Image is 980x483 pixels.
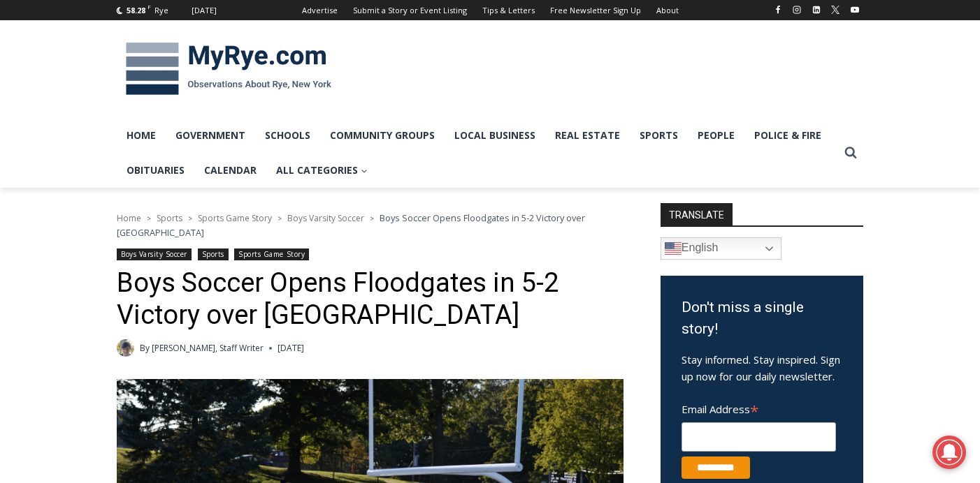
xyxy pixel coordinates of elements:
a: Sports [630,118,688,153]
a: Sports Game Story [234,248,309,260]
a: Obituaries [117,153,194,188]
a: People [688,118,744,153]
a: Author image [117,339,134,357]
a: Home [117,212,141,224]
a: Boys Varsity Soccer [287,212,364,224]
a: Community Groups [320,118,445,153]
label: Email Address [682,395,836,420]
span: > [278,214,282,223]
a: Linkedin [808,1,825,18]
h3: Don't miss a single story! [682,297,842,341]
a: [PERSON_NAME], Staff Writer [152,342,264,354]
div: [DATE] [192,4,217,17]
strong: TRANSLATE [661,203,733,225]
button: View Search Form [838,140,863,165]
img: (PHOTO: MyRye.com 2024 Head Intern, Editor and now Staff Writer Charlie Morris. Contributed.)Char... [117,339,134,357]
a: Calendar [194,153,266,188]
span: > [188,214,192,223]
a: Government [166,118,255,153]
a: Boys Varsity Soccer [117,248,192,260]
div: Rye [154,4,168,17]
a: Sports Game Story [198,212,272,224]
time: [DATE] [278,341,304,355]
h1: Boys Soccer Opens Floodgates in 5-2 Victory over [GEOGRAPHIC_DATA] [117,267,624,331]
span: 58.28 [127,5,145,15]
span: By [140,341,150,355]
a: X [827,1,844,18]
a: English [661,237,781,260]
a: Facebook [770,1,786,18]
p: Stay informed. Stay inspired. Sign up now for our daily newsletter. [682,351,842,385]
nav: Primary Navigation [117,118,838,188]
a: Local Business [445,118,545,153]
a: Sports [198,248,229,260]
a: YouTube [846,1,863,18]
span: F [147,3,151,10]
span: > [147,214,151,223]
span: All Categories [276,163,368,178]
nav: Breadcrumbs [117,211,624,239]
a: Schools [255,118,320,153]
a: Instagram [788,1,805,18]
span: Boys Soccer Opens Floodgates in 5-2 Victory over [GEOGRAPHIC_DATA] [117,211,585,238]
img: en [665,240,682,257]
img: MyRye.com [117,33,340,105]
a: Home [117,118,166,153]
a: All Categories [266,153,377,188]
a: Sports [157,212,182,224]
a: Real Estate [545,118,630,153]
span: > [370,214,374,223]
a: Police & Fire [744,118,831,153]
